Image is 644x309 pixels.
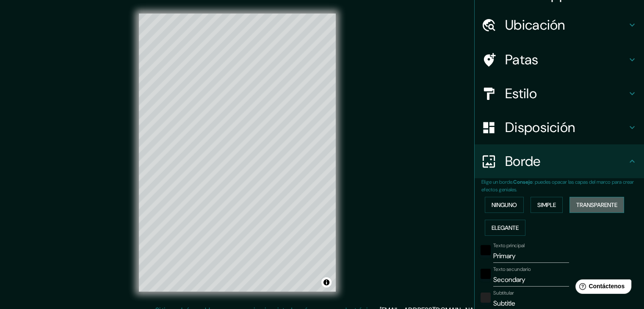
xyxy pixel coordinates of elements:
[492,224,519,232] font: Elegante
[485,197,524,213] button: Ninguno
[475,8,644,42] div: Ubicación
[493,242,525,249] font: Texto principal
[481,292,491,303] button: color-222222
[475,77,644,110] div: Estilo
[505,85,537,102] font: Estilo
[493,266,531,273] font: Texto secundario
[481,179,634,193] font: : puedes opacar las capas del marco para crear efectos geniales.
[475,43,644,77] div: Patas
[481,179,513,185] font: Elige un borde.
[492,201,517,209] font: Ninguno
[576,201,617,209] font: Transparente
[481,245,491,255] button: negro
[505,16,565,34] font: Ubicación
[475,110,644,144] div: Disposición
[481,269,491,279] button: negro
[531,197,563,213] button: Simple
[475,144,644,178] div: Borde
[569,197,624,213] button: Transparente
[513,179,533,185] font: Consejo
[505,51,539,69] font: Patas
[493,290,514,296] font: Subtitular
[321,277,332,287] button: Activar o desactivar atribución
[537,201,556,209] font: Simple
[569,276,635,300] iframe: Lanzador de widgets de ayuda
[505,152,541,170] font: Borde
[505,119,575,136] font: Disposición
[485,220,525,236] button: Elegante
